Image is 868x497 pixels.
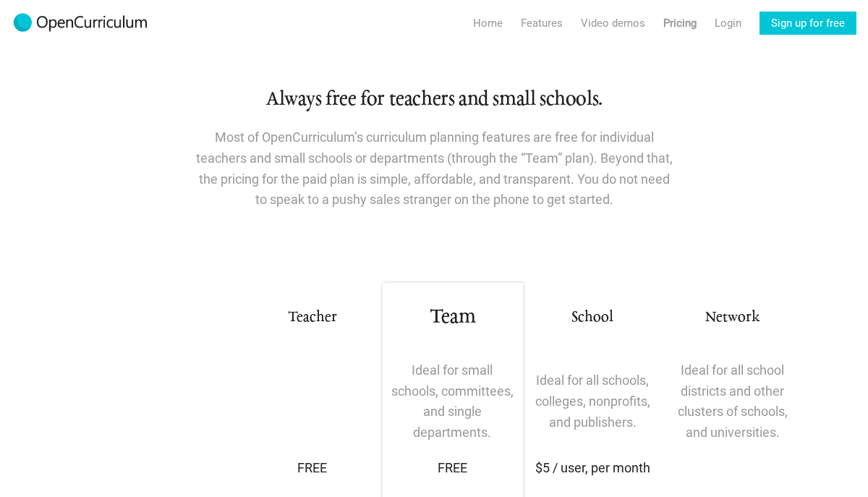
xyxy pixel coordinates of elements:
a: Home [473,12,503,35]
img: 2017-logo-m.png [12,12,149,35]
a: Features [521,12,563,35]
a: Pricing [663,12,697,35]
h3: Network [670,307,795,328]
h1: Team [390,305,515,331]
h1: Always free for teachers and small schools. [65,87,803,113]
div: FREE [250,458,375,479]
div: FREE [390,458,515,479]
p: Ideal for small schools, committees, and single departments. [390,360,515,443]
div: $5 / user, per month [530,458,655,479]
h3: Teacher [250,307,375,328]
p: Ideal for all school districts and other clusters of schools, and universities. [670,360,795,443]
p: Ideal for all schools, colleges, nonprofits, and publishers. [530,370,655,433]
h3: School [530,307,655,328]
p: Most of OpenCurriculum’s curriculum planning features are free for individual teachers and small ... [195,127,673,211]
a: Login [715,12,741,35]
a: Sign up for free [759,12,856,35]
a: Video demos [581,12,645,35]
